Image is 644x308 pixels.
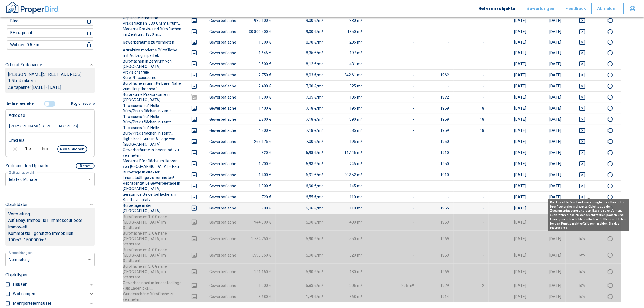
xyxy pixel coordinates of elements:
[530,147,566,158] td: [DATE]
[276,92,328,103] td: 7,35 €/m²
[592,3,624,14] button: Abmelden
[548,199,629,231] div: Die Ausschließen-Funktion ermöglicht es Ihnen, für ihre Recherche irrelevante Objekte aus der Zus...
[603,282,617,289] button: report this listing
[188,194,201,200] button: images
[276,203,328,214] td: 6,36 €/m²
[366,37,418,47] td: -
[603,39,617,45] button: report this listing
[489,158,531,169] td: [DATE]
[13,300,51,307] p: Mehrparteienhäuser
[328,125,367,136] td: 585 m²
[328,169,367,181] td: 202.52 m²
[530,58,566,70] td: [DATE]
[240,92,276,103] td: 1.000 €
[418,203,454,214] td: 1955
[603,194,617,200] button: report this listing
[570,28,595,35] button: deselect this listing
[418,147,454,158] td: 1910
[240,37,276,47] td: 1.800 €
[205,70,240,81] td: Gewerbefläche
[489,147,531,158] td: [DATE]
[570,268,595,275] button: deselect this listing
[5,252,95,267] div: letzte 6 Monate
[276,15,328,26] td: 9,00 €/m²
[530,114,566,125] td: [DATE]
[205,158,240,169] td: Gewerbefläche
[123,125,183,136] th: "Provisionsfrei" Helle Büro/Praxisflächen in zentr...
[489,114,531,125] td: [DATE]
[240,70,276,81] td: 2.750 €
[5,1,60,17] button: ProperBird Logo and Home Button
[570,252,595,258] button: deselect this listing
[123,181,183,192] th: Repräsentative Gewerbeetage in [GEOGRAPHIC_DATA]
[57,145,87,153] button: Neue Suchen
[240,26,276,37] td: 30.802.500 €
[418,181,454,192] td: -
[123,26,183,37] th: Moderne Praxis- und Büroflächen im Zentrum. 1850 m...
[530,26,566,37] td: [DATE]
[603,268,617,275] button: report this listing
[570,39,595,45] button: deselect this listing
[5,172,95,186] div: letzte 6 Monate
[8,41,78,49] button: Wohnen 0,5 km
[276,136,328,147] td: 7,00 €/m²
[8,237,92,243] p: 100 m² - 1500000 m²
[454,81,489,92] td: -
[205,58,240,70] td: Gewerbefläche
[123,136,183,147] th: Highstreet-Büro in A-Lage von [GEOGRAPHIC_DATA]
[454,214,489,230] td: -
[188,50,201,56] button: images
[13,281,27,288] p: Häuser
[123,70,183,81] th: Provisionsfreie Büro-/Praxisräume
[521,3,560,14] button: Bewertungen
[570,50,595,56] button: deselect this listing
[570,160,595,167] button: deselect this listing
[418,58,454,70] td: -
[366,15,418,26] td: -
[123,92,183,103] th: Büroräume Praxisräume in [GEOGRAPHIC_DATA]
[205,125,240,136] td: Gewerbefläche
[8,78,92,84] p: 1,5 km Umkreis
[570,138,595,145] button: deselect this listing
[276,169,328,181] td: 6,91 €/m²
[603,235,617,242] button: report this listing
[530,47,566,58] td: [DATE]
[276,181,328,192] td: 6,90 €/m²
[570,116,595,123] button: deselect this listing
[328,181,367,192] td: 145 m²
[328,158,367,169] td: 245 m²
[366,114,418,125] td: -
[123,37,183,47] th: Gewerberäume zu vermieten
[530,81,566,92] td: [DATE]
[188,172,201,178] button: images
[188,160,201,167] button: images
[454,114,489,125] td: 18
[570,282,595,289] button: deselect this listing
[328,92,367,103] td: 136 m²
[328,70,367,81] td: 342.61 m²
[570,183,595,189] button: deselect this listing
[240,136,276,147] td: 266.175 €
[240,47,276,58] td: 1.645 €
[188,116,201,123] button: images
[240,158,276,169] td: 1.700 €
[366,81,418,92] td: -
[454,58,489,70] td: -
[188,149,201,156] button: images
[123,103,183,114] th: "Provisionsfrei" Helle Büro/Praxisflächen in zentr...
[123,47,183,58] th: Attraktive moderne Bürofläche mit Aufzug in perfek...
[530,15,566,26] td: [DATE]
[454,125,489,136] td: 18
[123,15,183,26] th: Gepflegte Büro- und Praxisflächen, 330 QM mal fünf...
[570,194,595,200] button: deselect this listing
[123,214,183,230] th: Bürofläche im 1. OG nahe [GEOGRAPHIC_DATA] im Stadtzent...
[328,47,367,58] td: 197 m²
[603,105,617,112] button: report this listing
[418,15,454,26] td: -
[188,94,201,100] button: images
[8,84,92,91] p: Zeitspanne: [DATE] - [DATE]
[489,181,531,192] td: [DATE]
[5,99,37,109] button: Umkreissuche
[276,26,328,37] td: 9,00 €/m²
[489,47,531,58] td: [DATE]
